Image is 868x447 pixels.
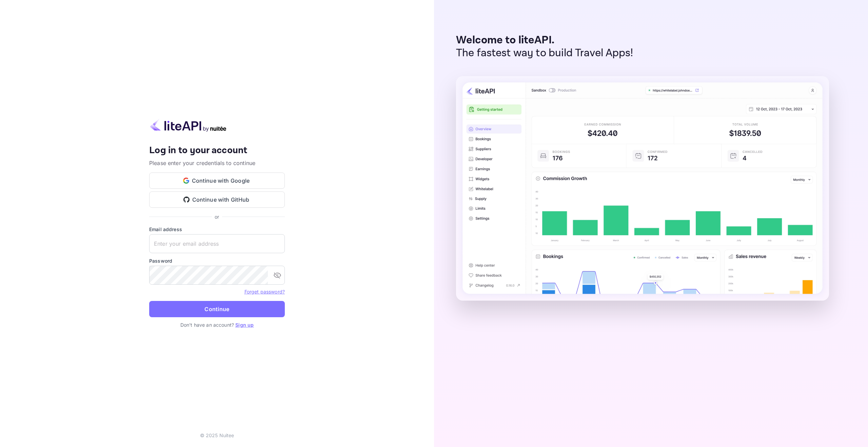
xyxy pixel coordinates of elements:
a: Forget password? [244,289,285,294]
button: Continue with GitHub [149,191,285,208]
a: Sign up [235,322,254,328]
button: Continue with Google [149,172,285,189]
p: Welcome to liteAPI. [456,34,633,47]
img: liteAPI Dashboard Preview [456,76,829,301]
button: Continue [149,301,285,317]
label: Password [149,257,285,264]
label: Email address [149,226,285,233]
p: or [215,213,219,220]
a: Forget password? [244,288,285,295]
input: Enter your email address [149,234,285,253]
p: Don't have an account? [149,321,285,328]
p: © 2025 Nuitee [200,432,234,439]
p: Please enter your credentials to continue [149,159,285,167]
h4: Log in to your account [149,145,285,157]
button: toggle password visibility [271,268,284,282]
img: liteapi [149,119,227,132]
p: The fastest way to build Travel Apps! [456,47,633,60]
